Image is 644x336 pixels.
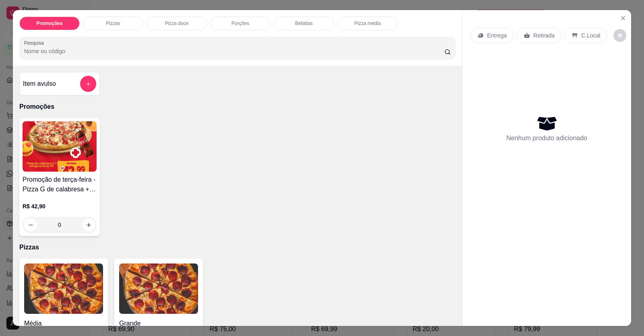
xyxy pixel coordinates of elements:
[19,102,456,112] p: Promoções
[617,12,630,25] button: Close
[165,20,189,27] p: Pizza doce
[24,47,444,55] input: Pesquisa
[506,133,587,143] p: Nenhum produto adicionado
[23,175,97,194] h4: Promoção de terça-feira - Pizza G de calabresa + refrigerante de 1/5
[581,31,600,39] p: C.Local
[354,20,380,27] p: Pizza média
[19,243,456,252] p: Pizzas
[24,39,47,46] label: Pesquisa
[24,218,37,231] button: decrease-product-quantity
[295,20,312,27] p: Bebidas
[23,202,97,210] p: R$ 42,90
[23,79,56,89] h4: Item avulso
[24,263,103,314] img: product-image
[106,20,120,27] p: Pizzas
[533,31,555,39] p: Retirada
[82,218,95,231] button: increase-product-quantity
[613,29,626,42] button: decrease-product-quantity
[119,263,198,314] img: product-image
[487,31,507,39] p: Entrega
[80,76,96,92] button: add-separate-item
[24,319,103,328] h4: Média
[36,20,62,27] p: Promoções
[119,319,198,328] h4: Grande
[231,20,249,27] p: Porções
[23,121,97,172] img: product-image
